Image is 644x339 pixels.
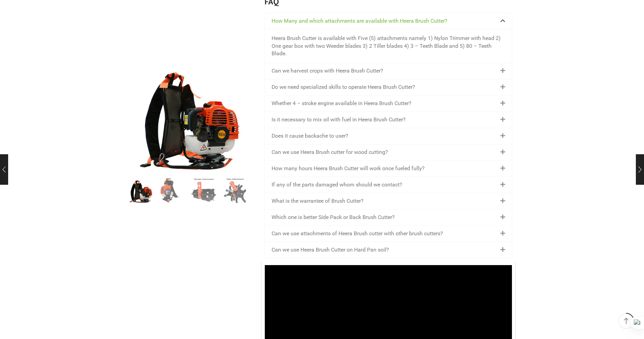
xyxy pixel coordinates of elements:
[272,214,395,220] a: Which one is better Side Pack or Back Brush Cutter?
[221,176,249,203] li: 4 / 8
[127,176,155,203] li: 1 / 8
[265,63,512,79] div: Can we harvest crops with Heera Brush Cutter?
[221,176,249,204] a: Tiller Attachmnet
[265,226,512,242] div: Can we use attachments of Heera Brush cutter with other brush cutters?
[272,67,383,74] a: Can we harvest crops with Heera Brush Cutter?
[272,246,389,253] a: Can we use Heera Brush Cutter on Hard Pan soil?
[265,193,512,209] div: What is the warrantee of Brush Cutter?
[272,18,447,24] a: How Many and which attachments are available with Heera Brush Cutter?
[272,133,348,139] a: Does it cause backache to user?
[127,175,155,203] img: Heera Brush Cutter
[265,29,512,63] div: How Many and which attachments are available with Heera Brush Cutter?
[265,79,512,95] div: Do we need specialized skills to operate Heera Brush Cutter?
[190,176,218,204] a: Weeder Ataachment
[158,176,186,204] a: 4
[272,181,402,188] a: If any of the parts damaged whom should we contact?
[272,116,406,123] a: Is it necessary to mix oil with fuel in Heera Brush Cutter?
[272,198,364,204] a: What is the warrantee of Brush Cutter?
[272,84,415,90] a: Do we need specialized skills to operate Heera Brush Cutter?
[129,51,251,173] div: 1 / 8
[265,242,512,258] div: Can we use Heera Brush Cutter on Hard Pan soil?
[265,128,512,144] div: Does it cause backache to user?
[158,176,186,203] li: 2 / 8
[272,230,443,237] a: Can we use attachments of Heera Brush cutter with other brush cutters?
[265,210,512,225] div: Which one is better Side Pack or Back Brush Cutter?
[265,112,512,128] div: Is it necessary to mix oil with fuel in Heera Brush Cutter?
[265,96,512,112] div: Whether 4 – stroke engine available in Heera Brush Cutter?
[272,149,388,155] a: Can we use Heera Brush cutter for wood cutting?
[190,176,218,203] li: 3 / 8
[272,100,411,106] a: Whether 4 – stroke engine available in Heera Brush Cutter?
[265,144,512,160] div: Can we use Heera Brush cutter for wood cutting?
[272,165,425,172] a: How many hours Heera Brush Cutter will work once fueled fully?
[265,13,512,29] div: How Many and which attachments are available with Heera Brush Cutter?
[265,177,512,193] div: If any of the parts damaged whom should we contact?
[265,161,512,177] div: How many hours Heera Brush Cutter will work once fueled fully?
